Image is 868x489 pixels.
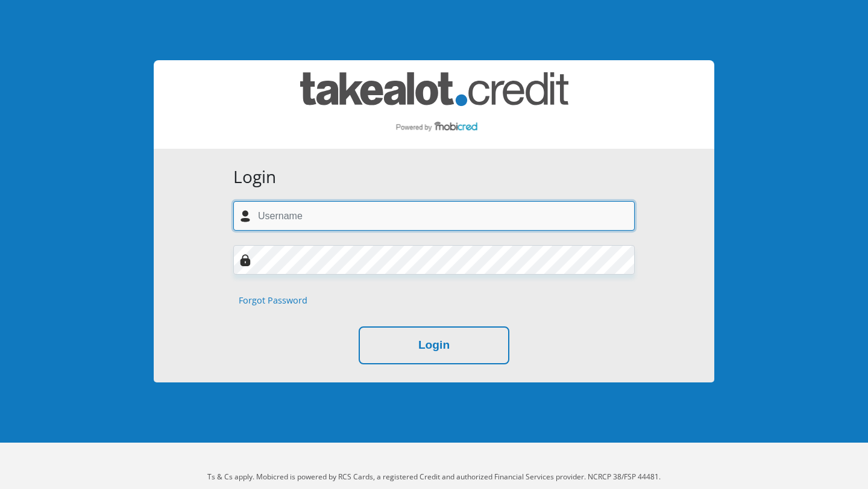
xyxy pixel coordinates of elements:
[233,167,635,187] h3: Login
[359,326,509,364] button: Login
[233,201,635,231] input: Username
[99,472,769,482] p: Ts & Cs apply. Mobicred is powered by RCS Cards, a registered Credit and authorized Financial Ser...
[239,254,251,266] img: Image
[239,210,251,222] img: user-icon image
[239,294,307,307] a: Forgot Password
[300,72,568,137] img: takealot_credit logo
